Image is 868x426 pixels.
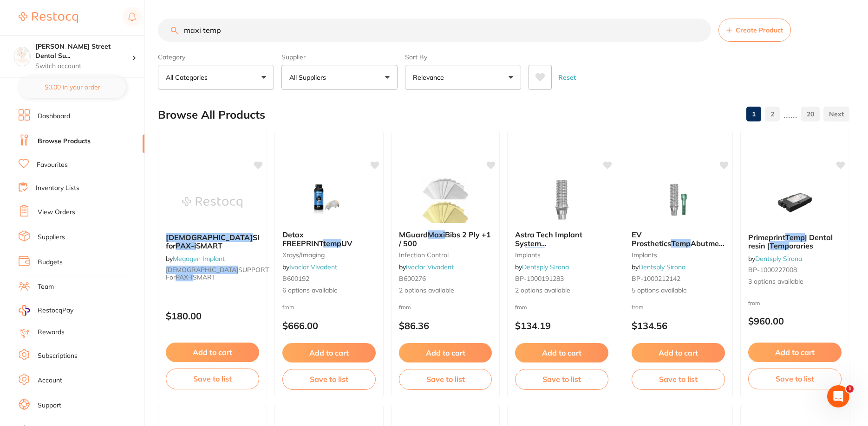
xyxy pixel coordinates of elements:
h2: Browse All Products [158,108,265,121]
span: 2 options available [515,286,608,295]
button: Add to cart [748,343,842,362]
em: PAX-i [176,273,193,281]
img: RestocqPay [19,305,30,316]
span: from [282,304,294,311]
button: Add to cart [399,343,492,362]
button: Save to list [515,369,608,389]
a: Dashboard [38,112,70,121]
a: Megagen Implant [173,254,225,263]
span: B600276 [399,274,426,283]
input: Search Products [158,19,711,42]
small: xrays/imaging [282,251,376,259]
a: Dentsply Sirona [755,254,802,263]
a: Dentsply Sirona [522,263,569,271]
a: Team [38,282,54,292]
p: $134.19 [515,320,608,331]
p: $86.36 [399,320,492,331]
a: Restocq Logo [19,7,78,28]
span: Detax FREEPRINT [282,230,323,248]
span: SMART [193,273,215,281]
span: RestocqPay [38,306,73,315]
a: 2 [765,105,780,123]
span: SMART [196,241,222,250]
span: MGuard [399,230,428,239]
span: 6 options available [282,286,376,295]
label: Sort By [405,53,521,61]
button: Add to cart [166,343,259,362]
img: Dawson Street Dental Surgery [14,47,30,63]
p: All Suppliers [289,73,330,82]
small: implants [632,251,725,259]
span: from [399,304,411,311]
b: MGuard Maxi Bibs 2 Ply +1 / 500 [399,230,492,248]
span: | Dental resin | [748,233,833,250]
span: UV [341,239,352,248]
a: Ivoclar Vivadent [406,263,454,271]
span: SUPPORT for [166,233,289,250]
em: Temp [671,239,691,248]
span: from [632,304,644,311]
span: BP-1000227008 [748,266,797,274]
span: Create Product [736,26,783,34]
a: 20 [801,105,820,123]
img: EV Prosthetics Temp Abutment EV [648,177,709,223]
img: MGuard Maxi Bibs 2 Ply +1 / 500 [415,177,476,223]
a: Suppliers [38,233,65,242]
img: Astra Tech Implant System EV Temp Abutment Profile EV [532,177,592,223]
span: oraries [789,241,813,250]
em: Temp [525,247,545,256]
span: EV Prosthetics [632,230,671,248]
img: TEMPLE SUPPORT for PAX-i SMART [182,179,242,226]
span: 2 options available [399,286,492,295]
img: Detax FREEPRINT temp UV [299,177,359,223]
em: [DEMOGRAPHIC_DATA] [166,266,238,274]
label: Supplier [281,53,398,61]
button: Save to list [166,369,259,389]
em: Temp [785,233,805,242]
span: by [748,254,802,263]
button: $0.00 in your order [19,76,126,98]
p: Relevance [413,73,448,82]
span: Astra Tech Implant System EV [515,230,582,256]
a: Browse Products [38,137,91,146]
a: RestocqPay [19,305,73,316]
button: Reset [555,65,579,90]
label: Category [158,53,274,61]
button: Save to list [282,369,376,389]
button: Save to list [632,369,725,389]
span: by [399,263,454,271]
a: View Orders [38,208,75,217]
span: SUPPORT for [166,266,269,281]
b: EV Prosthetics Temp Abutment EV [632,230,725,248]
span: BP-1000191283 [515,274,564,283]
img: Primeprint Temp | Dental resin | Temporaries [765,179,825,226]
span: B600192 [282,274,309,283]
button: Create Product [718,19,791,42]
p: All Categories [166,73,211,82]
a: Support [38,401,61,410]
span: Abutment Profile EV [515,247,605,265]
span: from [748,299,760,306]
a: Dentsply Sirona [639,263,685,271]
a: Subscriptions [38,351,78,361]
button: Save to list [399,369,492,389]
button: Add to cart [282,343,376,362]
b: TEMPLE SUPPORT for PAX-i SMART [166,233,259,250]
button: Add to cart [515,343,608,362]
span: from [515,304,527,311]
span: BP-1000212142 [632,274,680,283]
a: 1 [746,105,761,123]
b: Astra Tech Implant System EV Temp Abutment Profile EV [515,230,608,248]
span: Bibs 2 Ply +1 / 500 [399,230,491,248]
em: Temp [770,241,789,250]
span: 3 options available [748,277,842,286]
span: Primeprint [748,233,785,242]
p: $180.00 [166,311,259,321]
p: ...... [783,109,797,120]
span: by [166,254,225,263]
iframe: Intercom live chat [827,385,849,407]
a: Favourites [37,160,68,170]
p: $960.00 [748,316,842,326]
b: Primeprint Temp | Dental resin | Temporaries [748,233,842,250]
img: Restocq Logo [19,12,78,23]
